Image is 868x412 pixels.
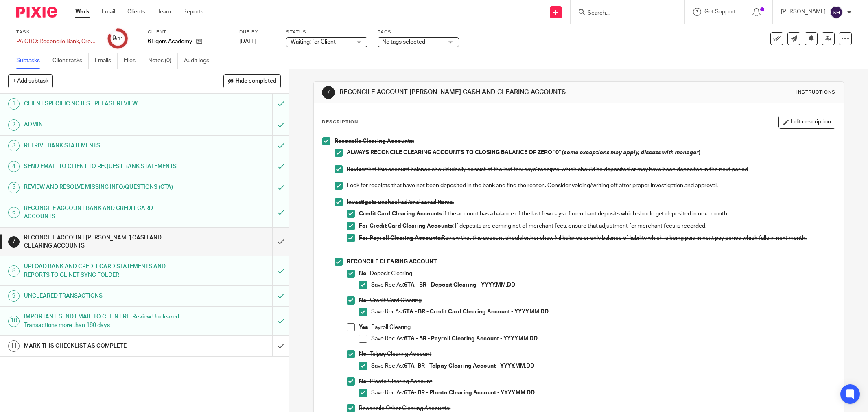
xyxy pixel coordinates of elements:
[24,202,184,223] h1: RECONCILE ACCOUNT BANK AND CREDIT CARD ACCOUNTS
[347,199,454,205] strong: Investigate unchecked/uncleared items.
[8,182,20,193] div: 5
[404,336,538,342] strong: 6TA - BR - Payroll Clearing Account - YYYY.MM.DD
[8,340,20,352] div: 11
[359,211,443,217] strong: Credit Card Clearing Accounts:
[830,6,843,19] img: svg%3E
[359,235,442,241] strong: For Payroll Clearing Accounts:
[359,379,370,384] strong: No -
[124,53,142,69] a: Files
[378,29,459,35] label: Tags
[359,296,835,305] p: Credit Card Clearing
[359,234,835,242] p: Review that this account should either show Nil balance or only balance of liability which is bei...
[371,362,835,370] p: Save Rec As:
[371,335,835,343] p: Save Rec As:
[404,363,534,369] strong: 6TA- BR - Telpay Clearing Account - YYYY.MM.DD
[404,390,535,396] strong: 6TA- BR - Plooto Clearing Account - YYYY.MM.DD
[359,271,367,276] strong: No
[778,116,835,129] button: Edit description
[183,8,203,16] a: Reports
[239,29,276,35] label: Due by
[359,222,835,230] p: : If deposits are coming net of merchant fees, ensure that adjustment for merchant fees is recorded.
[24,181,184,193] h1: REVIEW AND RESOLVE MISSING INFO/QUESTIONS (CTA)
[347,165,835,173] p: that this account balance should ideally consist of the last few days' receipts, which should be ...
[24,232,184,252] h1: RECONCILE ACCOUNT [PERSON_NAME] CASH AND CLEARING ACCOUNTS
[371,308,835,316] p: Save RecAs:
[184,53,215,69] a: Audit logs
[359,323,835,331] p: Payroll Clearing
[359,351,370,357] strong: No -
[24,261,184,281] h1: UPLOAD BANK AND CREDIT CARD STATEMENTS AND REPORTS TO CLINET SYNC FOLDER
[8,236,20,248] div: 7
[75,8,90,16] a: Work
[347,167,366,172] strong: Review
[704,9,736,15] span: Get Support
[148,53,178,69] a: Notes (0)
[148,37,192,46] p: 6Tigers Academy
[382,39,425,45] span: No tags selected
[236,78,276,85] span: Hide completed
[8,74,53,88] button: + Add subtask
[8,316,20,327] div: 10
[24,118,184,131] h1: ADMIN
[781,8,826,16] p: [PERSON_NAME]
[239,39,256,44] span: [DATE]
[8,140,20,151] div: 3
[8,161,20,172] div: 4
[347,182,835,190] p: Look for receipts that have not been deposited in the bank and find the reason. Consider voiding/...
[796,89,835,96] div: Instructions
[24,311,184,331] h1: IMPORTANT: SEND EMAIL TO CLIENT RE: Review Uncleared Transactions more than 180 days
[8,98,20,110] div: 1
[359,324,371,330] strong: Yes -
[16,37,98,46] div: PA QBO: Reconcile Bank, Credit Card and Clearing
[24,340,184,352] h1: MARK THIS CHECKLIST AS COMPLETE
[24,140,184,152] h1: RETRIVE BANK STATEMENTS
[587,10,660,17] input: Search
[347,150,700,156] strong: ALWAYS RECONCILE CLEARING ACCOUNTS TO CLOSING BALANCE OF ZERO "0" ( )
[24,290,184,302] h1: UNCLEARED TRANSACTIONS
[359,270,835,278] p: - Deposit Clearing
[339,88,596,96] h1: RECONCILE ACCOUNT [PERSON_NAME] CASH AND CLEARING ACCOUNTS
[322,86,335,99] div: 7
[16,7,57,18] img: Pixie
[16,29,98,35] label: Task
[24,160,184,173] h1: SEND EMAIL TO CLIENT TO REQUEST BANK STATEMENTS
[564,150,699,156] em: some exceptions may apply, discuss with manager
[291,39,336,45] span: Waiting: for Client
[112,34,123,43] div: 9
[8,119,20,131] div: 2
[8,207,20,218] div: 6
[371,389,835,397] p: Save Rec As:
[8,290,20,302] div: 9
[16,53,46,69] a: Subtasks
[157,8,171,16] a: Team
[95,53,118,69] a: Emails
[335,138,414,144] strong: Reconcile Clearing Accounts:
[359,210,835,218] p: if the account has a balance of the last few days of merchant deposits which should get deposited...
[371,281,835,289] p: Save Rec As:
[24,98,184,110] h1: CLIENT SPECIFIC NOTES - PLEASE REVIEW
[8,265,20,277] div: 8
[347,259,437,265] strong: RECONCILE CLEARING ACCOUNT
[116,37,123,41] small: /11
[322,119,358,125] p: Description
[127,8,145,16] a: Clients
[359,377,835,386] p: Plooto Clearing Account
[52,53,89,69] a: Client tasks
[359,223,453,229] strong: For Credit Card Clearing Accounts
[359,350,835,358] p: Telpay Clearing Account
[404,282,515,288] strong: 6TA - BR - Deposit Clearing - YYYY.MM.DD
[223,74,281,88] button: Hide completed
[102,8,115,16] a: Email
[359,298,370,303] strong: No -
[403,309,549,315] strong: 6TA - BR - Credit Card Clearing Account - YYYY.MM.DD
[148,29,229,35] label: Client
[286,29,367,35] label: Status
